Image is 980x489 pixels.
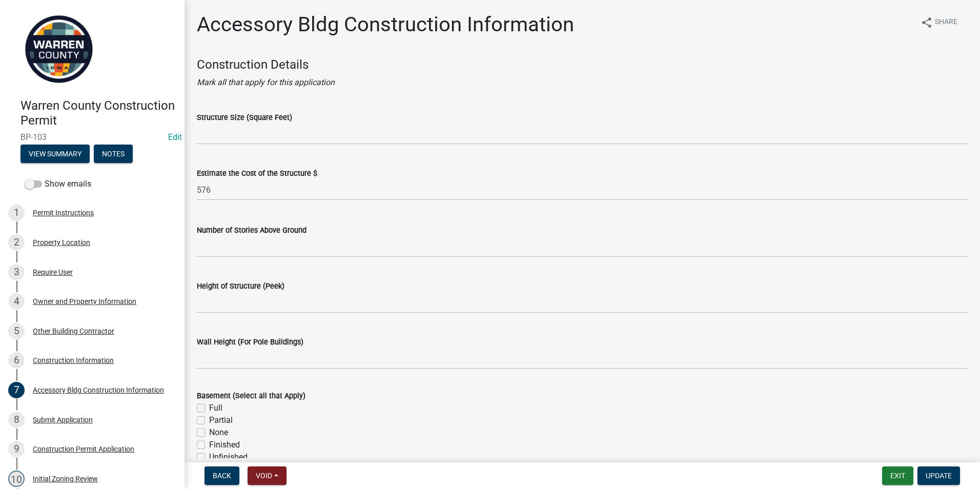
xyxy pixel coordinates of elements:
label: Show emails [25,178,91,190]
label: Unfinished [209,451,248,463]
label: Wall Height (For Pole Buildings) [197,339,303,346]
div: 8 [8,412,25,428]
label: Height of Structure (Peek) [197,283,284,290]
div: 5 [8,323,25,339]
h4: Warren County Construction Permit [21,98,176,128]
div: 1 [8,205,25,221]
div: 3 [8,264,25,280]
span: Share [935,16,957,29]
div: Initial Zoning Review [33,475,98,482]
a: Edit [168,132,182,142]
img: Warren County, Iowa [21,11,97,88]
div: Owner and Property Information [33,298,136,305]
div: 9 [8,441,25,457]
button: Void [248,466,287,485]
div: Construction Permit Application [33,445,134,453]
h4: Construction Details [197,57,968,72]
span: BP-103 [21,132,164,142]
button: Back [205,466,239,485]
label: Structure Size (Square Feet) [197,114,292,121]
button: Notes [94,145,133,163]
div: 6 [8,352,25,369]
div: 10 [8,471,25,487]
span: Back [213,472,231,480]
button: shareShare [912,12,966,32]
div: Construction Information [33,357,114,364]
h1: Accessory Bldg Construction Information [197,12,574,37]
div: 4 [8,293,25,310]
div: 7 [8,382,25,398]
label: Number of Stories Above Ground [197,227,307,234]
wm-modal-confirm: Edit Application Number [168,132,182,142]
div: Require User [33,269,73,276]
label: None [209,426,228,439]
div: Permit Instructions [33,209,94,216]
button: Update [917,466,960,485]
div: 2 [8,234,25,251]
wm-modal-confirm: Summary [21,150,90,158]
label: Full [209,402,222,414]
span: Update [926,472,952,480]
div: Submit Application [33,416,93,423]
wm-modal-confirm: Notes [94,150,133,158]
label: Partial [209,414,233,426]
button: Exit [882,466,913,485]
label: Finished [209,439,240,451]
label: Basement (Select all that Apply) [197,393,305,400]
div: Other Building Contractor [33,328,114,335]
button: View Summary [21,145,90,163]
label: Estimate the Cost of the Structure $ [197,170,317,177]
div: Accessory Bldg Construction Information [33,386,164,394]
i: Mark all that apply for this application [197,77,335,87]
div: Property Location [33,239,90,246]
i: share [921,16,933,29]
span: Void [256,472,272,480]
